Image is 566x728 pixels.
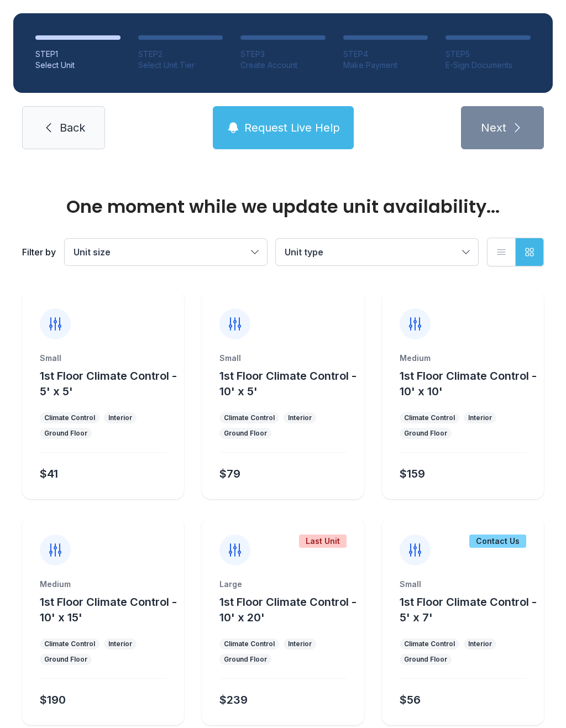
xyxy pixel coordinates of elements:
[40,692,66,708] div: $190
[44,655,87,664] div: Ground Floor
[219,595,357,624] span: 1st Floor Climate Control - 10' x 20'
[468,640,492,648] div: Interior
[224,655,267,664] div: Ground Floor
[285,247,323,258] span: Unit type
[44,413,95,422] div: Climate Control
[276,239,478,265] button: Unit type
[404,413,455,422] div: Climate Control
[404,655,447,664] div: Ground Floor
[240,60,326,71] div: Create Account
[288,413,312,422] div: Interior
[40,369,177,398] span: 1st Floor Climate Control - 5' x 5'
[343,49,428,60] div: STEP 4
[404,640,455,648] div: Climate Control
[219,692,248,708] div: $239
[74,247,111,258] span: Unit size
[400,579,526,590] div: Small
[44,429,87,438] div: Ground Floor
[219,369,357,398] span: 1st Floor Climate Control - 10' x 5'
[446,49,531,60] div: STEP 5
[219,594,359,625] button: 1st Floor Climate Control - 10' x 20'
[108,413,132,422] div: Interior
[65,239,267,265] button: Unit size
[108,640,132,648] div: Interior
[469,535,526,548] div: Contact Us
[224,429,267,438] div: Ground Floor
[224,413,275,422] div: Climate Control
[244,120,340,135] span: Request Live Help
[35,60,120,71] div: Select Unit
[343,60,428,71] div: Make Payment
[400,353,526,364] div: Medium
[219,466,240,481] div: $79
[400,369,537,398] span: 1st Floor Climate Control - 10' x 10'
[400,466,425,481] div: $159
[404,429,447,438] div: Ground Floor
[138,49,223,60] div: STEP 2
[224,640,275,648] div: Climate Control
[40,579,166,590] div: Medium
[400,595,537,624] span: 1st Floor Climate Control - 5' x 7'
[219,368,359,399] button: 1st Floor Climate Control - 10' x 5'
[22,198,544,216] div: One moment while we update unit availability...
[468,413,492,422] div: Interior
[446,60,531,71] div: E-Sign Documents
[219,353,346,364] div: Small
[219,579,346,590] div: Large
[40,466,58,481] div: $41
[240,49,326,60] div: STEP 3
[22,245,56,259] div: Filter by
[44,640,95,648] div: Climate Control
[60,120,85,135] span: Back
[35,49,120,60] div: STEP 1
[288,640,312,648] div: Interior
[40,594,180,625] button: 1st Floor Climate Control - 10' x 15'
[400,692,421,708] div: $56
[40,595,177,624] span: 1st Floor Climate Control - 10' x 15'
[138,60,223,71] div: Select Unit Tier
[299,535,347,548] div: Last Unit
[40,353,166,364] div: Small
[400,368,539,399] button: 1st Floor Climate Control - 10' x 10'
[400,594,539,625] button: 1st Floor Climate Control - 5' x 7'
[481,120,506,135] span: Next
[40,368,180,399] button: 1st Floor Climate Control - 5' x 5'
